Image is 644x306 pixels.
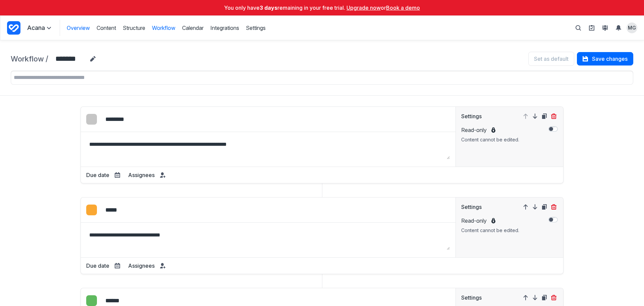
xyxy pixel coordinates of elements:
summary: Edit colour [86,295,97,306]
a: Content [97,24,116,32]
button: View People & Groups [600,23,610,33]
summary: Edit colour [86,114,97,125]
span: MG [628,25,636,31]
button: Duplicate step [540,203,548,211]
a: Project Dashboard [7,20,20,36]
button: Move step down [531,294,539,302]
button: Delete step [550,112,558,120]
button: Delete step [550,203,558,211]
button: Move step up [522,294,530,302]
button: View set up guide [586,23,597,33]
h3: Assignees [128,171,155,179]
button: Delete step [550,294,558,302]
a: Settings [246,24,266,32]
p: You only have remaining in your free trial. or [4,4,640,11]
button: Move step up [522,203,530,211]
strong: 3 days [260,4,277,11]
button: Duplicate step [540,294,548,302]
h3: Settings [461,112,482,121]
h3: Due date [86,262,109,270]
h3: Assignees [128,262,155,270]
a: Overview [67,24,90,32]
summary: View profile menu [627,23,637,33]
summary: Edit colour [86,205,97,215]
a: Workflow [152,24,175,32]
summary: Acana [27,24,53,32]
h3: Settings [461,203,482,211]
button: Duplicate step [540,112,548,120]
a: Workflow [11,54,44,63]
a: Structure [123,24,145,32]
div: Content cannot be edited. [461,227,519,233]
a: Calendar [182,24,204,32]
label: Read-only [461,217,519,225]
button: Move step down [531,203,539,211]
label: Read-only [461,126,519,134]
a: Book a demo [386,4,420,11]
a: Integrations [210,24,239,32]
summary: View Notifications [613,23,627,33]
button: Move step down [531,112,539,120]
h3: Due date [86,171,109,179]
button: Toggle search bar [573,23,584,33]
h3: Settings [461,294,482,302]
a: Upgrade now [346,4,381,11]
div: Content cannot be edited. [461,137,519,143]
button: Save changes [577,52,633,65]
